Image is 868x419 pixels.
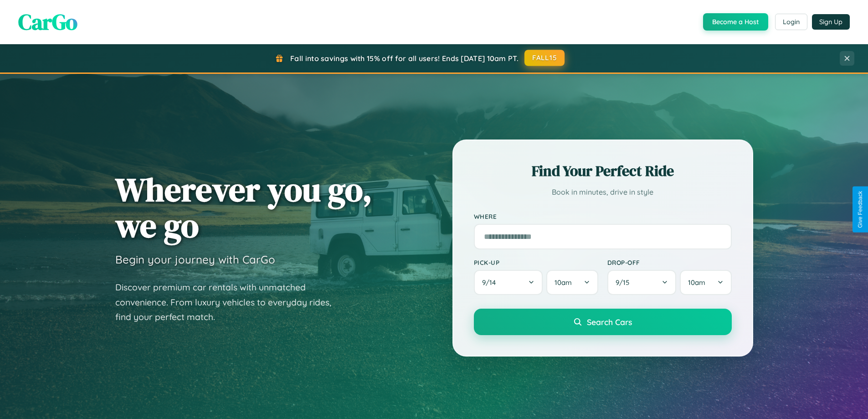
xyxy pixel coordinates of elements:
div: Give Feedback [857,191,863,228]
p: Book in minutes, drive in style [474,186,732,199]
span: 9 / 14 [482,278,500,287]
label: Drop-off [607,259,732,266]
span: CarGo [18,7,77,37]
button: 9/14 [474,270,543,295]
button: Sign Up [812,14,850,30]
p: Discover premium car rentals with unmatched convenience. From luxury vehicles to everyday rides, ... [115,280,343,325]
span: 10am [555,278,572,287]
button: Become a Host [703,13,768,31]
button: 10am [680,270,731,295]
label: Pick-up [474,259,598,266]
h3: Begin your journey with CarGo [115,253,275,266]
span: Search Cars [587,317,632,327]
h1: Wherever you go, we go [115,171,372,243]
button: Search Cars [474,309,732,335]
label: Where [474,212,732,220]
button: Login [775,14,807,30]
button: 10am [546,270,598,295]
h2: Find Your Perfect Ride [474,161,732,181]
span: 10am [688,278,705,287]
button: 9/15 [607,270,677,295]
span: 9 / 15 [616,278,634,287]
button: FALL15 [524,50,565,66]
span: Fall into savings with 15% off for all users! Ends [DATE] 10am PT. [290,54,519,63]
